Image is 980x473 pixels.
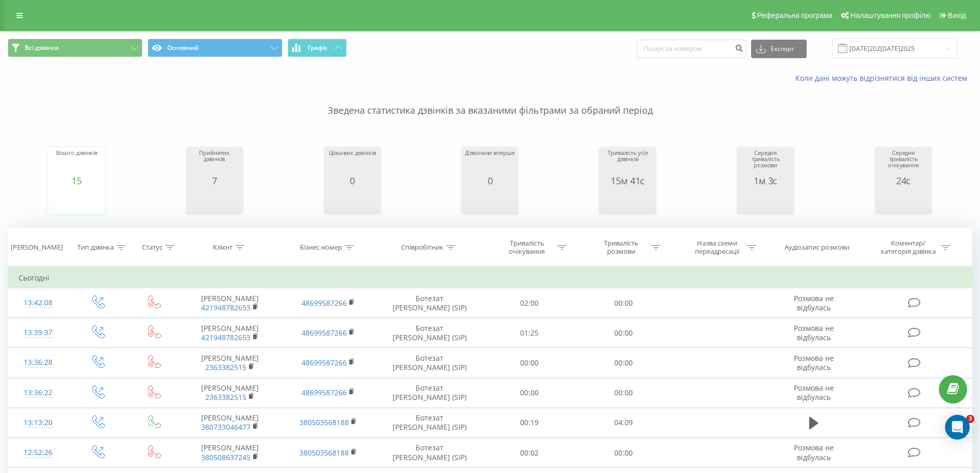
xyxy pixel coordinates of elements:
[602,150,653,176] div: Тривалість усіх дзвінків
[377,438,483,468] td: Ботезат [PERSON_NAME] (SIP)
[794,443,834,462] span: Розмова не відбулась
[56,150,97,176] div: Всього дзвінків
[577,408,671,437] td: 04:09
[401,243,443,252] div: Співробітник
[77,243,114,252] div: Тип дзвінка
[500,239,555,256] div: Тривалість очікування
[19,443,58,463] div: 12:52:26
[8,39,142,57] button: Всі дзвінки
[794,323,834,342] span: Розмова не відбулась
[577,378,671,408] td: 00:00
[8,83,972,117] p: Зведена статистика дзвінків за вказаними фільтрами за обраний період
[377,378,483,408] td: Ботезат [PERSON_NAME] (SIP)
[794,293,834,312] span: Розмова не відбулась
[301,328,347,338] a: 48699587266
[329,176,376,186] div: 0
[377,318,483,348] td: Ботезат [PERSON_NAME] (SIP)
[795,73,972,83] a: Коли дані можуть відрізнятися вiд інших систем
[8,268,972,288] td: Сьогодні
[19,353,58,373] div: 13:36:28
[181,348,279,378] td: [PERSON_NAME]
[56,176,97,186] div: 15
[878,176,929,186] div: 24с
[577,348,671,378] td: 00:00
[878,239,938,256] div: Коментар/категорія дзвінка
[181,288,279,318] td: [PERSON_NAME]
[19,293,58,313] div: 13:42:08
[689,239,744,256] div: Назва схеми переадресації
[740,176,791,186] div: 1м 3с
[301,358,347,367] a: 48699587266
[25,44,59,52] span: Всі дзвінки
[637,40,746,58] input: Пошук за номером
[201,332,251,342] a: 421948782653
[594,239,649,256] div: Тривалість розмови
[602,176,653,186] div: 15м 41с
[483,318,577,348] td: 01:25
[794,383,834,402] span: Розмова не відбулась
[966,415,974,423] span: 3
[483,288,577,318] td: 02:00
[377,288,483,318] td: Ботезат [PERSON_NAME] (SIP)
[301,388,347,397] a: 48699587266
[19,323,58,343] div: 13:39:37
[377,348,483,378] td: Ботезат [PERSON_NAME] (SIP)
[181,408,279,437] td: [PERSON_NAME]
[483,348,577,378] td: 00:00
[948,11,966,20] span: Вихід
[483,378,577,408] td: 00:00
[201,452,251,462] a: 380508637245
[142,243,163,252] div: Статус
[850,11,931,20] span: Налаштування профілю
[213,243,233,252] div: Клієнт
[19,413,58,433] div: 13:13:20
[299,417,349,427] a: 380503568188
[181,318,279,348] td: [PERSON_NAME]
[465,176,514,186] div: 0
[785,243,849,252] div: Аудіозапис розмови
[300,243,342,252] div: Бізнес номер
[794,353,834,372] span: Розмова не відбулась
[577,438,671,468] td: 00:00
[751,40,807,58] button: Експорт
[201,303,251,312] a: 421948782653
[878,150,929,176] div: Середня тривалість очікування
[483,438,577,468] td: 00:02
[205,392,246,402] a: 2363382515
[19,383,58,403] div: 13:36:22
[11,243,63,252] div: [PERSON_NAME]
[329,150,376,176] div: Цільових дзвінків
[189,176,240,186] div: 7
[483,408,577,437] td: 00:19
[148,39,282,57] button: Основний
[577,288,671,318] td: 00:00
[189,150,240,176] div: Прийнятих дзвінків
[577,318,671,348] td: 00:00
[288,39,347,57] button: Графік
[377,408,483,437] td: Ботезат [PERSON_NAME] (SIP)
[757,11,833,20] span: Реферальна програма
[181,438,279,468] td: [PERSON_NAME]
[740,150,791,176] div: Середня тривалість розмови
[181,378,279,408] td: [PERSON_NAME]
[308,44,328,51] span: Графік
[945,415,970,440] div: Open Intercom Messenger
[205,362,246,372] a: 2363382515
[465,150,514,176] div: Дзвонили вперше
[201,422,251,432] a: 380733046477
[301,298,347,308] a: 48699587266
[299,448,349,458] a: 380503568188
